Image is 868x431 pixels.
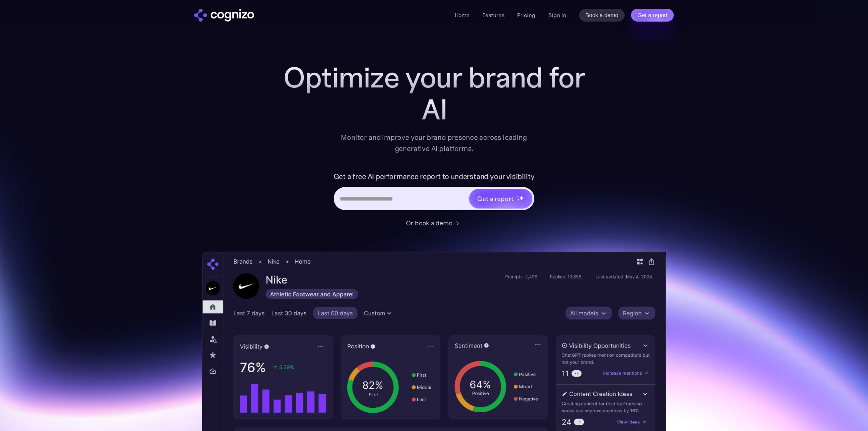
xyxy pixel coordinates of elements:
a: Sign in [548,10,566,20]
a: Or book a demo [406,218,462,228]
a: Features [482,12,504,19]
div: Or book a demo [406,218,452,228]
div: Get a report [477,194,513,203]
a: Pricing [517,12,536,19]
a: Home [455,12,470,19]
label: Get a free AI performance report to understand your visibility [334,170,535,183]
img: cognizo logo [194,9,254,22]
img: star [519,195,524,201]
form: Hero URL Input Form [334,170,535,214]
img: star [517,196,518,197]
div: AI [274,93,594,125]
a: Get a reportstarstarstar [468,188,533,209]
div: Monitor and improve your brand presence across leading generative AI platforms. [336,132,532,154]
a: Book a demo [579,9,625,22]
a: Get a report [631,9,674,22]
a: home [194,9,254,22]
img: star [517,199,520,201]
h1: Optimize your brand for [274,62,594,93]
